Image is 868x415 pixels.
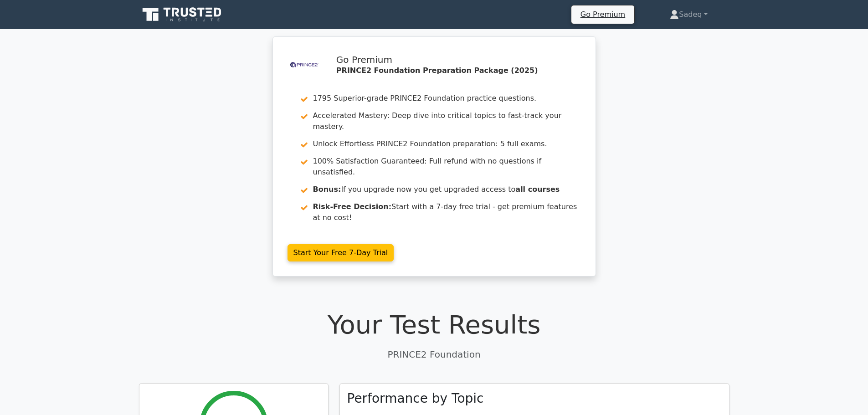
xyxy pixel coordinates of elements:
h3: Performance by Topic [347,391,484,406]
a: Start Your Free 7-Day Trial [288,244,394,261]
a: Sadeq [648,5,729,24]
h1: Your Test Results [139,309,729,340]
p: PRINCE2 Foundation [139,348,729,361]
a: Go Premium [575,8,631,20]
